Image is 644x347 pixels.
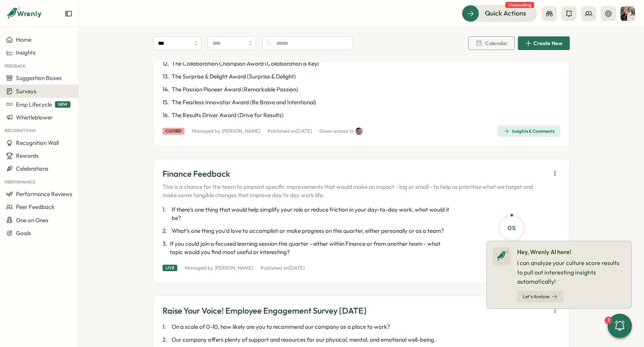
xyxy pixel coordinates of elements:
p: Raise Your Voice! Employee Engagement Survey [DATE] [163,305,367,317]
span: 15 . [163,98,170,107]
span: One on Ones [16,217,48,224]
span: Calendar [485,41,508,46]
button: Quick Actions [462,5,537,22]
span: 3 . [163,240,168,256]
span: 2 . [163,336,170,344]
p: Managed by [192,128,260,135]
button: Insights & Comments [497,126,560,137]
img: Hannah Saunders [621,6,635,21]
button: Expand sidebar [65,10,72,17]
span: 13 . [163,72,170,81]
span: Surveys [16,88,36,95]
span: 2 . [163,227,170,235]
span: What’s one thing you’d love to accomplish or make progress on this quarter, either personally or ... [172,227,444,235]
p: This is a chance for the team to pinpoint specific improvements that would make an impact - big o... [163,183,547,199]
span: 1 . [163,206,170,222]
button: 2 [608,314,632,338]
div: 2 [605,317,612,324]
p: I can analyze your culture score results to pull out interesting insights automatically! [517,258,625,286]
span: On a scale of 0-10, how likely are you to recommend our company as a place to work? [172,323,390,331]
p: Managed by [185,265,253,272]
a: [PERSON_NAME] [214,265,253,271]
span: Peer Feedback [16,203,55,210]
span: 12 . [163,60,170,68]
span: 14 . [163,85,170,94]
div: Insights & Comments [503,128,555,134]
span: Emp Lifecycle [16,101,52,108]
span: Celebrations [16,165,48,172]
span: Quick Actions [485,8,526,18]
span: Home [16,36,31,43]
span: 16 . [163,111,170,119]
span: The Fearless Innovator Award (Be Brave and Intentional) [172,98,316,107]
span: The Surprise & Delight Award (Surprise & Delight) [172,72,296,81]
span: Recognition Wall [16,139,59,146]
span: Suggestion Boxes [16,74,62,82]
span: If there’s one thing that would help simplify your role or reduce friction in your day-to-day wor... [172,206,454,222]
span: NEW [55,101,70,108]
span: Insights [16,49,36,56]
p: Published on [261,265,305,272]
p: Hey, Wrenly AI here! [517,247,625,257]
span: Let's Analyze [523,294,549,299]
span: The Passion Pioneer Award (Remarkable Passion) [172,85,298,94]
span: Performance Reviews [16,190,72,198]
span: Goals [16,229,31,237]
p: 0 % [500,223,524,233]
div: Live [163,265,177,271]
span: [DATE] [296,128,312,134]
p: Finance Feedback [163,168,547,180]
span: If you could join a focused learning session this quarter - either within Finance or from another... [170,240,454,256]
span: Our company offers plenty of support and resources for our physical, mental, and emotional well-b... [172,336,436,344]
span: The Results Driver Award (Drive for Results) [172,111,284,119]
button: Let's Analyze [517,291,563,302]
span: [DATE] [289,265,305,271]
button: Create New [518,36,570,50]
button: Calendar [468,36,515,50]
span: 1 . [163,323,170,331]
span: 1 task waiting [505,2,534,8]
a: [PERSON_NAME] [222,128,260,134]
span: Whistleblower [16,114,53,121]
span: Create New [533,41,563,46]
p: Published on [268,128,312,135]
span: Rewards [16,152,39,159]
p: Given access to [319,128,354,135]
img: Chris Forlano [355,127,363,135]
div: closed [163,128,184,134]
span: The Collaboration Champion Award (Collaboration is Key) [172,60,319,68]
